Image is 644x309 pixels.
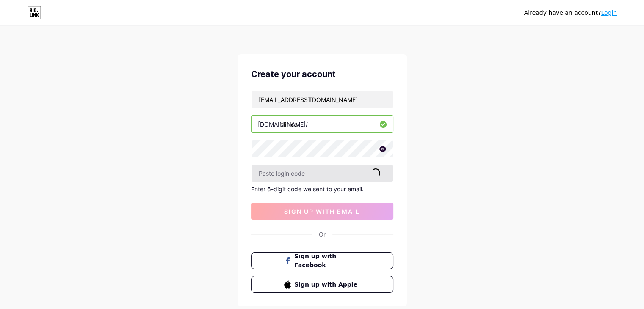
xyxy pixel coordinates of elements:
span: Sign up with Facebook [294,252,360,270]
input: username [252,116,393,132]
div: Or [319,230,326,239]
button: sign up with email [251,203,393,220]
input: Paste login code [252,165,393,182]
button: Sign up with Apple [251,276,393,293]
div: Enter 6-digit code we sent to your email. [251,185,393,193]
input: Email [252,91,393,108]
div: Already have an account? [524,8,617,17]
span: sign up with email [284,208,360,215]
div: [DOMAIN_NAME]/ [258,120,308,129]
div: Create your account [251,68,393,80]
button: Sign up with Facebook [251,252,393,269]
a: Login [601,9,617,16]
span: Sign up with Apple [294,280,360,289]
